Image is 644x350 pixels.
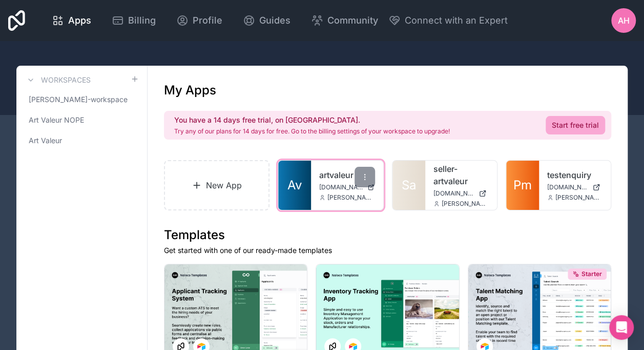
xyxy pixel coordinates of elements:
[29,135,62,146] span: Art Valeur
[442,200,489,208] span: [PERSON_NAME][EMAIL_ADDRESS][DOMAIN_NAME]
[25,111,139,129] a: Art Valeur NOPE
[513,177,532,193] span: Pm
[29,94,128,105] span: [PERSON_NAME]-workspace
[168,9,231,32] a: Profile
[433,189,489,198] a: [DOMAIN_NAME]
[581,270,602,278] span: Starter
[402,177,416,193] span: Sa
[555,193,603,202] span: [PERSON_NAME][EMAIL_ADDRESS][DOMAIN_NAME]
[41,75,91,85] h3: Workspaces
[433,189,474,198] span: [DOMAIN_NAME]
[327,13,378,28] span: Community
[164,245,611,256] p: Get started with one of our ready-made templates
[388,13,508,28] button: Connect with an Expert
[103,9,164,32] a: Billing
[405,13,508,28] span: Connect with an Expert
[164,160,269,210] a: New App
[68,13,91,28] span: Apps
[506,161,539,210] a: Pm
[319,183,375,191] a: [DOMAIN_NAME]
[259,13,290,28] span: Guides
[164,227,611,243] h1: Templates
[327,193,375,202] span: [PERSON_NAME][EMAIL_ADDRESS][DOMAIN_NAME]
[25,131,139,150] a: Art Valeur
[164,82,216,99] h1: My Apps
[235,9,299,32] a: Guides
[609,315,634,340] div: Open Intercom Messenger
[547,183,588,191] span: [DOMAIN_NAME]
[618,14,630,27] span: AH
[174,115,450,125] h2: You have a 14 days free trial, on [GEOGRAPHIC_DATA].
[287,177,302,193] span: Av
[193,13,222,28] span: Profile
[547,169,603,181] a: testenquiry
[278,161,311,210] a: Av
[25,90,139,109] a: [PERSON_NAME]-workspace
[25,74,91,86] a: Workspaces
[128,13,156,28] span: Billing
[29,115,84,125] span: Art Valeur NOPE
[319,183,363,191] span: [DOMAIN_NAME]
[546,116,605,134] a: Start free trial
[547,183,603,191] a: [DOMAIN_NAME]
[174,127,450,135] p: Try any of our plans for 14 days for free. Go to the billing settings of your workspace to upgrade!
[303,9,386,32] a: Community
[433,163,489,187] a: seller-artvaleur
[319,169,375,181] a: artvaleur
[392,161,425,210] a: Sa
[44,9,99,32] a: Apps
